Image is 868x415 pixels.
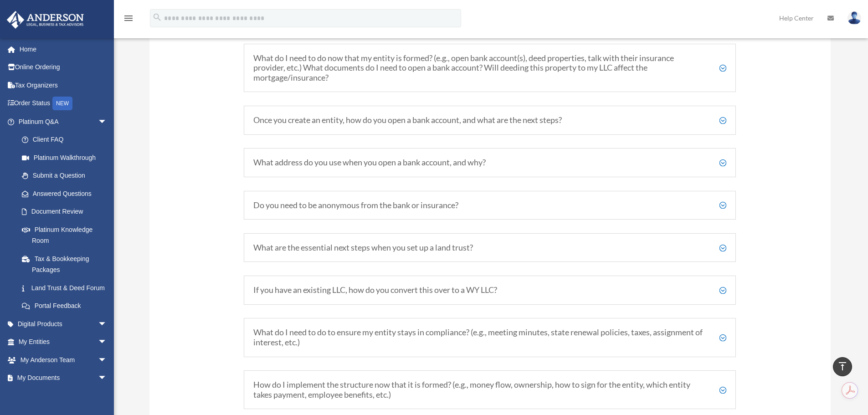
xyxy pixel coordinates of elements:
[98,315,116,333] span: arrow_drop_down
[13,149,121,167] a: Platinum Walkthrough
[253,285,726,295] h5: If you have an existing LLC, how do you convert this over to a WY LLC?
[4,11,87,29] img: Anderson Advisors Platinum Portal
[13,167,121,185] a: Submit a Question
[6,113,121,131] a: Platinum Q&Aarrow_drop_down
[6,369,121,387] a: My Documentsarrow_drop_down
[13,279,121,297] a: Land Trust & Deed Forum
[52,97,72,110] div: NEW
[833,357,852,376] a: vertical_align_top
[253,53,726,83] h5: What do I need to do now that my entity is formed? (e.g., open bank account(s), deed properties, ...
[253,380,726,400] h5: How do I implement the structure now that it is formed? (e.g., money flow, ownership, how to sign...
[6,351,121,369] a: My Anderson Teamarrow_drop_down
[98,113,116,131] span: arrow_drop_down
[152,12,162,22] i: search
[253,115,726,125] h5: Once you create an entity, how do you open a bank account, and what are the next steps?
[253,328,726,347] h5: What do I need to do to ensure my entity stays in compliance? (e.g., meeting minutes, state renew...
[13,203,121,221] a: Document Review
[98,369,116,388] span: arrow_drop_down
[123,16,134,24] a: menu
[6,58,121,77] a: Online Ordering
[13,220,121,250] a: Platinum Knowledge Room
[13,184,121,203] a: Answered Questions
[6,40,121,58] a: Home
[837,361,848,372] i: vertical_align_top
[6,315,121,333] a: Digital Productsarrow_drop_down
[13,250,121,279] a: Tax & Bookkeeping Packages
[98,333,116,352] span: arrow_drop_down
[253,200,726,210] h5: Do you need to be anonymous from the bank or insurance?
[6,94,121,113] a: Order StatusNEW
[6,333,121,351] a: My Entitiesarrow_drop_down
[847,11,861,25] img: User Pic
[98,351,116,369] span: arrow_drop_down
[13,297,121,315] a: Portal Feedback
[253,158,726,168] h5: What address do you use when you open a bank account, and why?
[13,131,116,149] a: Client FAQ
[6,76,121,94] a: Tax Organizers
[123,13,134,24] i: menu
[253,243,726,253] h5: What are the essential next steps when you set up a land trust?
